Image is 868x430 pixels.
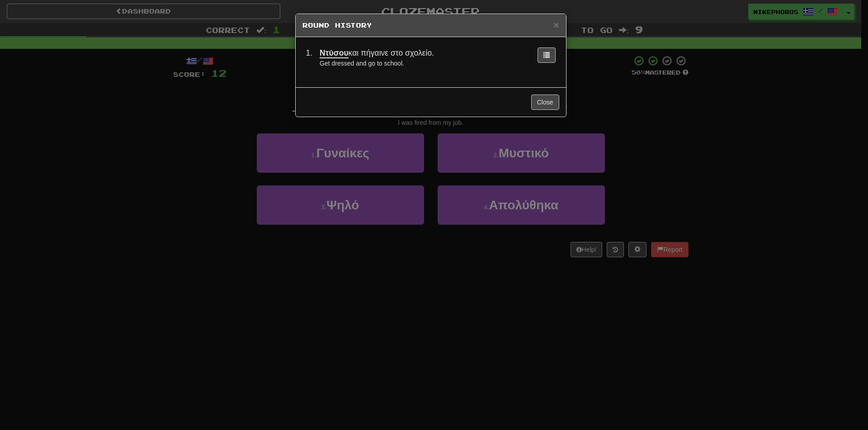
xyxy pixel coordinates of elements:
[553,20,559,29] button: Close
[320,48,348,58] u: Ντύσου
[320,48,434,58] span: και πήγαινε στο σχολείο.
[320,59,526,68] div: Get dressed and go to school.
[302,44,316,71] td: 1 .
[553,19,559,30] span: ×
[531,95,559,110] button: Close
[302,21,559,30] h5: Round History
